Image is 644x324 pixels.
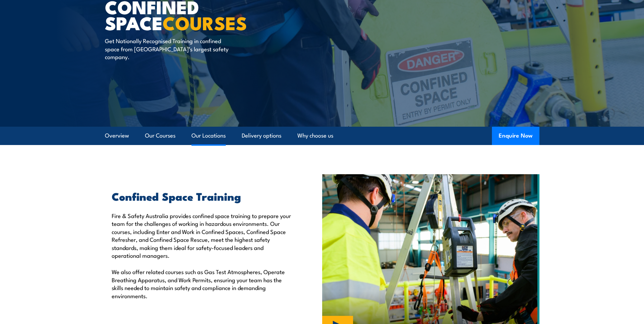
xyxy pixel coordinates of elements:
a: Our Locations [191,127,226,145]
button: Enquire Now [492,127,539,145]
a: Overview [105,127,129,145]
h2: Confined Space Training [112,191,291,201]
strong: COURSES [163,8,247,36]
p: Fire & Safety Australia provides confined space training to prepare your team for the challenges ... [112,212,291,259]
a: Our Courses [145,127,176,145]
p: Get Nationally Recognised Training in confined space from [GEOGRAPHIC_DATA]’s largest safety comp... [105,37,229,60]
a: Why choose us [297,127,333,145]
a: Delivery options [242,127,281,145]
p: We also offer related courses such as Gas Test Atmospheres, Operate Breathing Apparatus, and Work... [112,268,291,300]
